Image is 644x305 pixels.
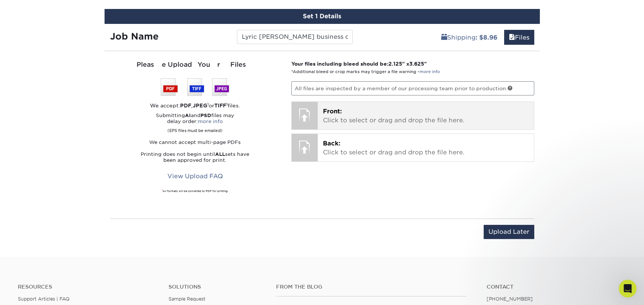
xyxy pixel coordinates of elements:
[161,78,229,96] img: We accept: PSD, TIFF, or JPEG (JPG)
[110,139,281,145] p: We cannot accept multi-page PDFs
[180,103,191,109] strong: PDF
[291,69,440,74] small: *Additional bleed or crop marks may trigger a file warning –
[409,61,424,67] span: 3.625
[436,30,502,45] a: Shipping: $8.96
[214,103,226,109] strong: TIFF
[207,102,209,106] sup: 1
[185,113,191,118] strong: AI
[167,125,222,133] small: (EPS files must be emailed)
[169,284,265,290] h4: Solutions
[291,81,534,95] p: All files are inspected by a member of our processing team prior to production.
[162,189,163,191] sup: 1
[484,225,534,239] input: Upload Later
[619,280,637,298] iframe: Intercom live chat
[388,61,402,67] span: 2.125
[198,119,223,124] a: more info
[323,140,340,147] span: Back:
[420,69,440,74] a: more info
[163,169,228,183] a: View Upload FAQ
[323,107,529,125] p: Click to select or drag and drop the file here.
[201,113,211,118] strong: PSD
[226,102,228,106] sup: 1
[323,139,529,157] p: Click to select or drag and drop the file here.
[110,189,281,193] div: All formats will be converted to PDF for printing.
[509,34,515,41] span: files
[276,284,467,290] h4: From the Blog
[110,60,281,70] div: Please Upload Your Files
[110,31,158,42] strong: Job Name
[110,102,281,109] div: We accept: , or files.
[323,108,342,115] span: Front:
[487,284,626,290] a: Contact
[18,284,157,290] h4: Resources
[110,151,281,163] p: Printing does not begin until sets have been approved for print.
[504,30,534,45] a: Files
[193,103,207,109] strong: JPEG
[110,113,281,133] p: Submitting and files may delay order:
[441,34,447,41] span: shipping
[215,151,225,157] strong: ALL
[105,9,540,24] div: Set 1 Details
[487,296,533,302] a: [PHONE_NUMBER]
[291,61,427,67] strong: Your files including bleed should be: " x "
[169,296,205,302] a: Sample Request
[237,30,353,44] input: Enter a job name
[475,34,497,41] b: : $8.96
